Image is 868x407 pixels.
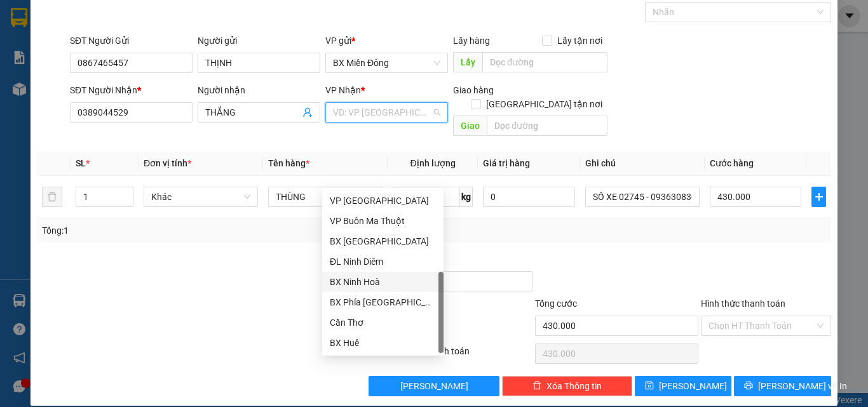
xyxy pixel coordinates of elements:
[322,251,444,272] div: ĐL Ninh Diêm
[453,116,487,136] span: Giao
[88,54,169,96] li: VP VP [GEOGRAPHIC_DATA] xe Limousine
[330,316,436,330] div: Cần Thơ
[483,158,530,168] span: Giá trị hàng
[322,292,444,312] div: BX Phía Bắc Nha Trang
[812,192,825,202] span: plus
[322,231,444,251] div: BX Vạn Ninh
[552,34,607,48] span: Lấy tận nơi
[482,52,607,72] input: Dọc đường
[744,381,753,391] span: printer
[734,376,831,396] button: printer[PERSON_NAME] và In
[535,298,577,309] span: Tổng cước
[333,53,440,72] span: BX Miền Đông
[322,211,444,231] div: VP Buôn Ma Thuột
[325,34,448,48] div: VP gửi
[401,344,534,366] div: Chưa thanh toán
[322,333,444,353] div: BX Huế
[330,194,436,208] div: VP [GEOGRAPHIC_DATA]
[268,158,309,168] span: Tên hàng
[330,255,436,269] div: ĐL Ninh Diêm
[659,379,727,393] span: [PERSON_NAME]
[635,376,732,396] button: save[PERSON_NAME]
[330,214,436,228] div: VP Buôn Ma Thuột
[144,158,191,168] span: Đơn vị tính
[70,83,193,97] div: SĐT Người Nhận
[369,376,499,396] button: [PERSON_NAME]
[151,187,250,206] span: Khác
[460,187,473,207] span: kg
[322,272,444,292] div: BX Ninh Hoà
[198,34,320,48] div: Người gửi
[701,298,785,309] label: Hình thức thanh toán
[42,187,62,207] button: delete
[645,381,654,391] span: save
[481,97,607,111] span: [GEOGRAPHIC_DATA] tận nơi
[6,70,67,94] b: 339 Đinh Bộ Lĩnh, P26
[502,376,632,396] button: deleteXóa Thông tin
[585,187,700,207] input: Ghi Chú
[453,85,494,95] span: Giao hàng
[268,187,383,207] input: VD: Bàn, Ghế
[42,224,336,237] div: Tổng: 1
[453,36,490,46] span: Lấy hàng
[532,381,541,391] span: delete
[710,158,754,168] span: Cước hàng
[70,34,193,48] div: SĐT Người Gửi
[302,107,313,117] span: user-add
[400,379,468,393] span: [PERSON_NAME]
[330,275,436,289] div: BX Ninh Hoà
[76,158,86,168] span: SL
[410,158,455,168] span: Định lượng
[483,187,574,207] input: 0
[322,312,444,333] div: Cần Thơ
[330,336,436,350] div: BX Huế
[453,52,482,72] span: Lấy
[325,85,361,95] span: VP Nhận
[330,295,436,309] div: BX Phía [GEOGRAPHIC_DATA]
[6,70,15,79] span: environment
[487,116,607,136] input: Dọc đường
[811,187,826,207] button: plus
[198,83,320,97] div: Người nhận
[330,234,436,248] div: BX [GEOGRAPHIC_DATA]
[6,6,184,30] li: Cúc Tùng
[322,190,444,211] div: VP Đà Lạt
[758,379,847,393] span: [PERSON_NAME] và In
[546,379,602,393] span: Xóa Thông tin
[580,151,705,176] th: Ghi chú
[6,54,88,68] li: VP BX Miền Đông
